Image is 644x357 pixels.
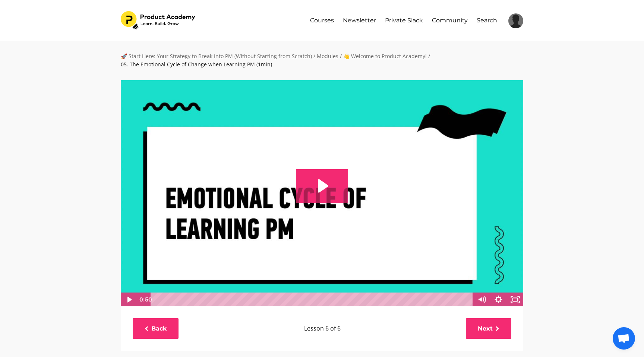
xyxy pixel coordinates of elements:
a: 👋 Welcome to Product Academy! [343,53,427,60]
div: 05. The Emotional Cycle of Change when Learning PM (1min) [121,60,272,69]
a: Open chat [613,327,635,350]
a: Newsletter [343,11,376,30]
a: Search [477,11,497,30]
a: Back [133,318,179,339]
button: Mute [473,293,490,307]
button: Fullscreen [507,293,524,307]
a: Next [466,318,511,339]
div: Playbar [157,293,469,307]
img: 9876de007ac11d6ec366015d0f002326 [508,13,523,28]
div: / [313,52,315,60]
p: Lesson 6 of 6 [182,324,462,334]
a: Community [432,11,468,30]
a: Courses [310,11,334,30]
a: Private Slack [385,11,423,30]
div: / [428,52,430,60]
button: Play Video: sites/127338/video/A1PSAeQSQFOWgFcSlJlG_05._Emotional_cycle_of_change.mp4 [296,169,348,203]
a: 🚀 Start Here: Your Strategy to Break Into PM (Without Starting from Scratch) [121,53,312,60]
div: / [340,52,342,60]
img: 2e0ab5f-7246-715-d5e-c53e00c1df03_582dc3fb-c1b0-4259-95ab-5487f20d86c3.png [121,11,196,30]
button: Play Video [120,293,137,307]
a: Modules [317,53,338,60]
button: Show settings menu [490,293,507,307]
